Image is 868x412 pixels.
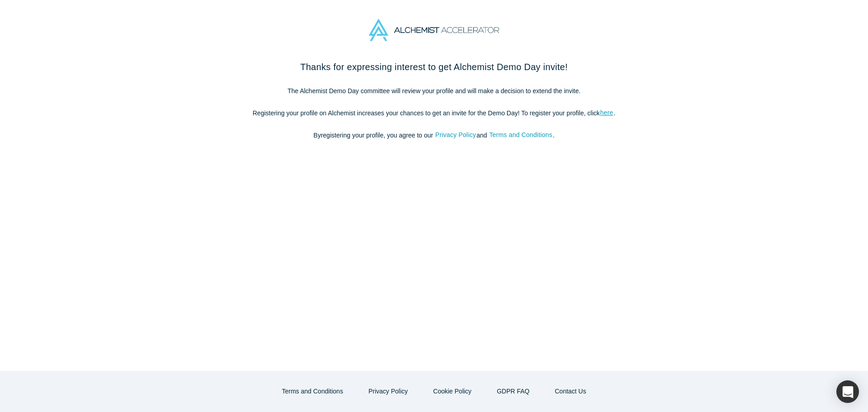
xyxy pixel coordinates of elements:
button: Terms and Conditions [273,384,353,399]
h2: Thanks for expressing interest to get Alchemist Demo Day invite! [244,60,624,74]
button: Terms and Conditions [489,130,553,140]
button: Privacy Policy [359,384,417,399]
p: Registering your profile on Alchemist increases your chances to get an invite for the Demo Day! T... [244,109,624,118]
a: Contact Us [545,384,595,399]
button: Privacy Policy [435,130,476,140]
img: Alchemist Accelerator Logo [369,19,499,41]
p: By registering your profile , you agree to our and . [244,131,624,140]
button: Cookie Policy [424,384,481,399]
p: The Alchemist Demo Day committee will review your profile and will make a decision to extend the ... [244,86,624,96]
a: GDPR FAQ [487,384,539,399]
a: here [600,108,614,118]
